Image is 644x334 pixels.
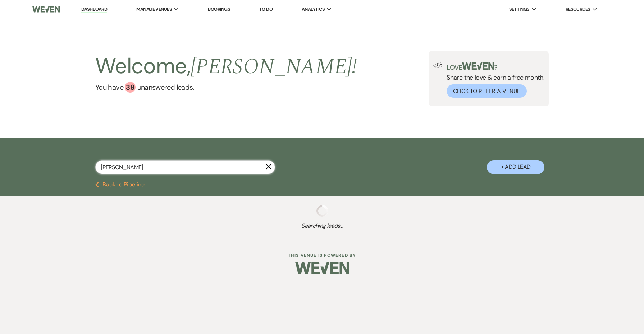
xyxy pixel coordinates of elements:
img: weven-logo-green.svg [462,62,494,70]
span: Analytics [302,6,325,13]
p: Love ? [447,62,544,71]
img: Weven Logo [295,255,349,280]
img: loud-speaker-illustration.svg [433,62,442,68]
a: Dashboard [81,6,107,13]
span: Searching leads... [32,222,612,230]
span: Manage Venues [136,6,172,13]
a: You have 38 unanswered leads. [95,82,357,93]
a: To Do [259,6,273,12]
a: Bookings [208,6,230,12]
span: Resources [566,6,590,13]
div: 38 [125,82,136,93]
span: Settings [509,6,530,13]
input: Search by name, event date, email address or phone number [95,160,275,174]
button: Back to Pipeline [95,182,145,187]
div: Share the love & earn a free month. [442,62,544,98]
img: Weven Logo [32,2,60,17]
h2: Welcome, [95,51,357,82]
img: loading spinner [316,205,328,217]
button: + Add Lead [487,160,544,174]
button: Click to Refer a Venue [447,84,527,98]
span: [PERSON_NAME] ! [191,50,357,83]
